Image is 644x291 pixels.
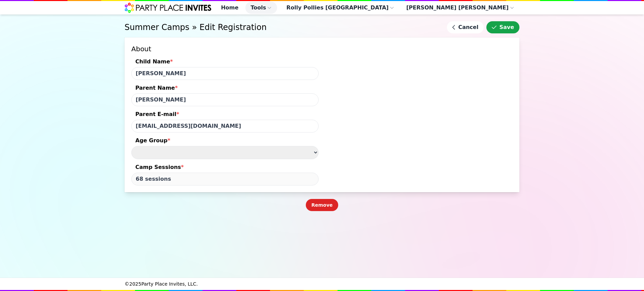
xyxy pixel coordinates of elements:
button: Rolly Pollies [GEOGRAPHIC_DATA] [281,2,400,14]
img: Party Place Invites [125,2,212,13]
div: © 2025 Party Place Invites, LLC. [125,278,519,290]
select: Age Group* [131,146,319,159]
input: Parent E-mail* [131,120,319,133]
div: Age Group [131,137,319,146]
input: Camp Sessions* [131,173,319,185]
input: Child Name* [131,67,319,80]
div: Child Name [131,58,319,67]
h3: About [131,44,319,54]
input: Parent Name* [131,93,319,106]
div: Camp Sessions [131,163,319,173]
button: Remove [306,199,338,211]
h1: Summer Camps » Edit Registration [125,22,444,33]
button: Tools [245,2,277,14]
a: Cancel [447,21,484,33]
button: [PERSON_NAME] [PERSON_NAME] [401,2,519,14]
div: Parent E-mail [131,110,319,120]
button: Save [486,21,519,33]
a: Home [216,2,244,14]
div: Parent Name [131,84,319,93]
